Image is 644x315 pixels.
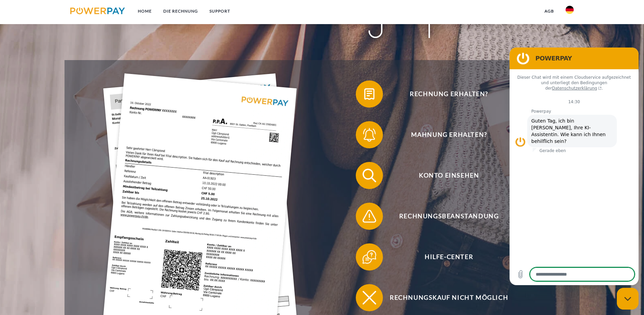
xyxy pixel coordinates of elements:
span: Rechnung erhalten? [366,80,532,108]
button: Mahnung erhalten? [356,121,532,148]
iframe: Messaging-Fenster [510,48,639,285]
img: qb_search.svg [361,167,378,184]
button: Hilfe-Center [356,243,532,271]
button: Rechnungsbeanstandung [356,203,532,230]
a: agb [539,5,560,17]
span: Rechnungskauf nicht möglich [366,284,532,311]
img: qb_help.svg [361,248,378,265]
span: Hilfe-Center [366,243,532,271]
img: qb_close.svg [361,289,378,306]
a: Home [132,5,158,17]
a: DIE RECHNUNG [158,5,204,17]
a: SUPPORT [204,5,236,17]
img: logo-powerpay.svg [70,7,125,14]
img: qb_bell.svg [361,126,378,143]
iframe: Schaltfläche zum Öffnen des Messaging-Fensters; Konversation läuft [617,288,639,310]
button: Rechnung erhalten? [356,80,532,108]
span: Mahnung erhalten? [366,121,532,148]
span: Konto einsehen [366,162,532,189]
img: qb_bill.svg [361,86,378,103]
button: Rechnungskauf nicht möglich [356,284,532,311]
span: Rechnungsbeanstandung [366,203,532,230]
img: qb_warning.svg [361,208,378,225]
img: de [566,6,574,14]
button: Konto einsehen [356,162,532,189]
